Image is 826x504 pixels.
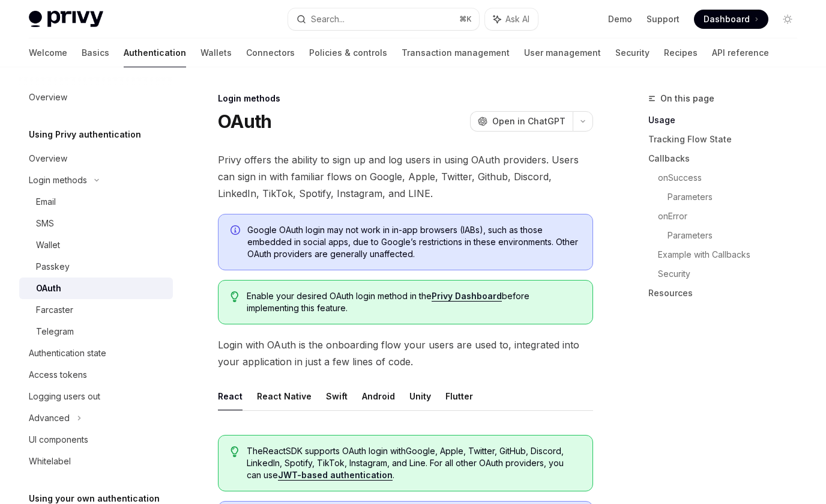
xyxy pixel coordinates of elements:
[218,336,593,370] span: Login with OAuth is the onboarding flow your users are used to, integrated into your application ...
[29,346,106,360] div: Authentication state
[694,10,768,29] a: Dashboard
[505,13,529,25] span: Ask AI
[36,281,61,296] div: OAuth
[288,8,479,30] button: Search...⌘K
[19,148,173,169] a: Overview
[615,38,650,67] a: Security
[257,382,312,410] button: React Native
[485,8,538,30] button: Ask AI
[19,256,173,278] a: Passkey
[36,324,74,339] div: Telegram
[19,299,173,321] a: Farcaster
[362,382,395,410] button: Android
[326,382,348,410] button: Swift
[19,191,173,213] a: Email
[648,149,807,168] a: Callbacks
[658,245,807,264] a: Example with Callbacks
[19,278,173,299] a: OAuth
[82,38,109,67] a: Basics
[19,429,173,451] a: UI components
[247,290,580,314] span: Enable your desired OAuth login method in the before implementing this feature.
[218,151,593,202] span: Privy offers the ability to sign up and log users in using OAuth providers. Users can sign in wit...
[668,226,807,245] a: Parameters
[36,238,60,252] div: Wallet
[311,12,345,26] div: Search...
[309,38,387,67] a: Policies & controls
[218,382,243,410] button: React
[200,38,232,67] a: Wallets
[664,38,698,67] a: Recipes
[19,451,173,472] a: Whitelabel
[247,445,580,481] span: The React SDK supports OAuth login with Google, Apple, Twitter, GitHub, Discord, LinkedIn, Spotif...
[29,151,67,166] div: Overview
[402,38,510,67] a: Transaction management
[459,14,472,24] span: ⌘ K
[19,234,173,256] a: Wallet
[704,13,750,25] span: Dashboard
[648,284,807,303] a: Resources
[231,291,239,302] svg: Tip
[712,38,769,67] a: API reference
[29,368,87,382] div: Access tokens
[36,260,70,274] div: Passkey
[19,364,173,386] a: Access tokens
[658,168,807,187] a: onSuccess
[492,115,565,127] span: Open in ChatGPT
[658,264,807,284] a: Security
[29,11,103,28] img: light logo
[470,111,573,132] button: Open in ChatGPT
[647,13,680,25] a: Support
[218,111,271,132] h1: OAuth
[29,411,70,425] div: Advanced
[608,13,632,25] a: Demo
[524,38,601,67] a: User management
[648,130,807,149] a: Tracking Flow State
[29,127,141,142] h5: Using Privy authentication
[231,225,243,237] svg: Info
[29,38,67,67] a: Welcome
[231,446,239,457] svg: Tip
[29,90,67,105] div: Overview
[124,38,186,67] a: Authentication
[19,321,173,342] a: Telegram
[36,216,54,231] div: SMS
[19,87,173,108] a: Overview
[29,433,88,447] div: UI components
[246,38,295,67] a: Connectors
[658,207,807,226] a: onError
[247,224,580,260] span: Google OAuth login may not work in in-app browsers (IABs), such as those embedded in social apps,...
[218,93,593,105] div: Login methods
[29,454,71,469] div: Whitelabel
[19,342,173,364] a: Authentication state
[19,213,173,234] a: SMS
[19,386,173,407] a: Logging users out
[660,91,714,106] span: On this page
[648,111,807,130] a: Usage
[432,291,502,302] a: Privy Dashboard
[445,382,473,410] button: Flutter
[778,10,797,29] button: Toggle dark mode
[29,389,100,404] div: Logging users out
[278,470,393,481] a: JWT-based authentication
[409,382,431,410] button: Unity
[29,173,87,187] div: Login methods
[36,303,73,317] div: Farcaster
[36,195,56,209] div: Email
[668,187,807,207] a: Parameters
